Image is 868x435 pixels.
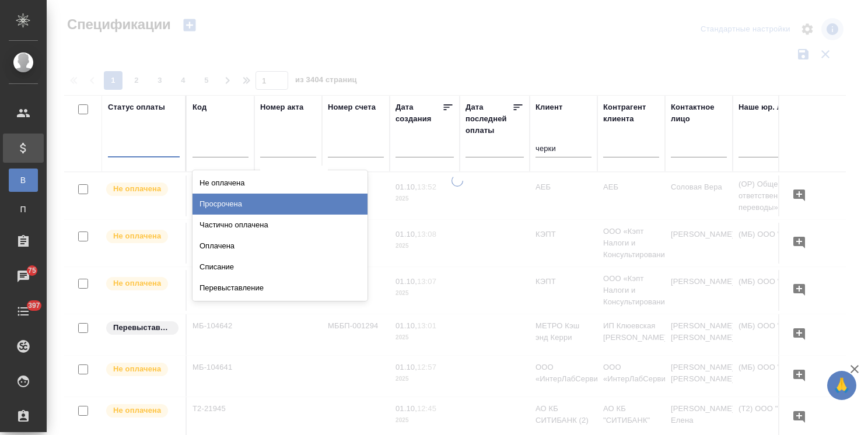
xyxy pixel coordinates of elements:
[466,101,512,136] div: Дата последней оплаты
[535,101,562,113] div: Клиент
[9,169,38,192] a: В
[3,262,44,291] a: 75
[113,183,161,195] p: Не оплачена
[108,101,165,113] div: Статус оплаты
[113,230,161,242] p: Не оплачена
[738,101,796,113] div: Наше юр. лицо
[671,101,727,125] div: Контактное лицо
[192,215,367,236] div: Частично оплачена
[113,278,161,289] p: Не оплачена
[603,101,659,125] div: Контрагент клиента
[113,322,171,334] p: Перевыставление
[3,297,44,326] a: 397
[192,236,367,257] div: Оплачена
[113,405,161,416] p: Не оплачена
[192,278,367,299] div: Перевыставление
[328,101,376,113] div: Номер счета
[192,257,367,278] div: Списание
[832,373,852,398] span: 🙏
[21,265,43,276] span: 75
[113,363,161,375] p: Не оплачена
[9,198,38,221] a: П
[260,101,303,113] div: Номер акта
[827,371,856,400] button: 🙏
[192,101,206,113] div: Код
[192,194,367,215] div: Просрочена
[15,204,32,215] span: П
[395,101,442,125] div: Дата создания
[192,173,367,194] div: Не оплачена
[15,174,32,186] span: В
[21,300,47,311] span: 397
